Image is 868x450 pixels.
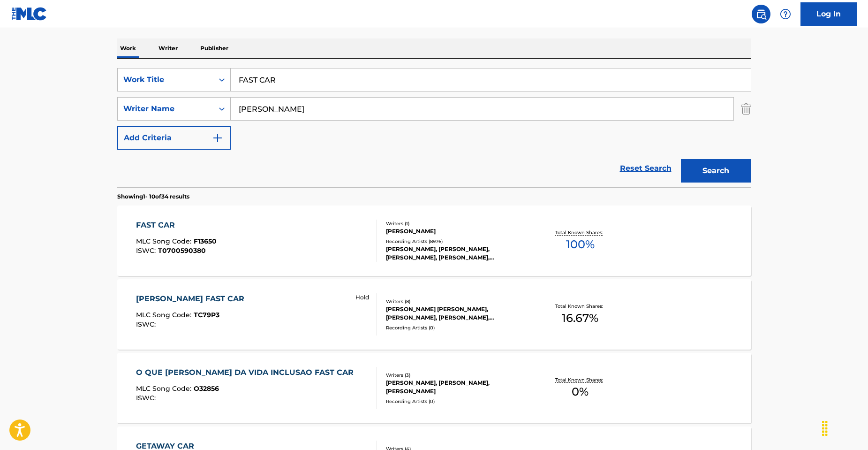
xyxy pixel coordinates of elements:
[821,405,868,450] iframe: Chat Widget
[136,293,249,305] div: [PERSON_NAME] FAST CAR
[11,7,47,21] img: MLC Logo
[752,5,770,23] a: Public Search
[117,353,751,423] a: O QUE [PERSON_NAME] DA VIDA INCLUSAO FAST CARMLC Song Code:O32856ISWC:Writers (3)[PERSON_NAME], [...
[615,158,676,179] a: Reset Search
[136,394,158,402] span: ISWC :
[755,8,767,20] img: search
[386,379,528,396] div: [PERSON_NAME], [PERSON_NAME], [PERSON_NAME]
[776,5,795,23] div: Help
[194,311,219,319] span: TC79P3
[123,103,208,114] div: Writer Name
[117,279,751,350] a: [PERSON_NAME] FAST CARMLC Song Code:TC79P3ISWC: HoldWriters (8)[PERSON_NAME] [PERSON_NAME], [PERS...
[136,384,194,393] span: MLC Song Code :
[681,159,751,183] button: Search
[117,126,231,150] button: Add Criteria
[817,414,832,442] div: Drag
[212,132,223,144] img: 9d2ae6d4665cec9f34b9.svg
[386,220,528,227] div: Writers ( 1 )
[136,220,217,231] div: FAST CAR
[555,303,605,310] p: Total Known Shares:
[386,324,528,331] div: Recording Artists ( 0 )
[741,97,751,121] img: Delete Criterion
[386,372,528,379] div: Writers ( 3 )
[386,238,528,245] div: Recording Artists ( 8976 )
[117,206,751,276] a: FAST CARMLC Song Code:F13650ISWC:T0700590380Writers (1)[PERSON_NAME]Recording Artists (8976)[PERS...
[566,236,595,253] span: 100 %
[136,246,158,255] span: ISWC :
[194,384,219,393] span: O32856
[800,2,857,26] a: Log In
[158,246,206,255] span: T0700590380
[555,229,605,236] p: Total Known Shares:
[780,8,791,20] img: help
[562,310,598,327] span: 16.67 %
[117,68,751,187] form: Search Form
[136,320,158,328] span: ISWC :
[136,367,358,378] div: O QUE [PERSON_NAME] DA VIDA INCLUSAO FAST CAR
[555,376,605,383] p: Total Known Shares:
[386,227,528,236] div: [PERSON_NAME]
[117,192,189,201] p: Showing 1 - 10 of 34 results
[136,237,194,245] span: MLC Song Code :
[156,38,181,58] p: Writer
[386,298,528,305] div: Writers ( 8 )
[136,311,194,319] span: MLC Song Code :
[355,293,369,302] p: Hold
[197,38,231,58] p: Publisher
[123,74,208,85] div: Work Title
[386,245,528,262] div: [PERSON_NAME], [PERSON_NAME], [PERSON_NAME], [PERSON_NAME], [PERSON_NAME]
[117,38,139,58] p: Work
[386,305,528,322] div: [PERSON_NAME] [PERSON_NAME], [PERSON_NAME], [PERSON_NAME], [PERSON_NAME], [PERSON_NAME], [PERSON_...
[386,398,528,405] div: Recording Artists ( 0 )
[572,383,589,400] span: 0 %
[194,237,217,245] span: F13650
